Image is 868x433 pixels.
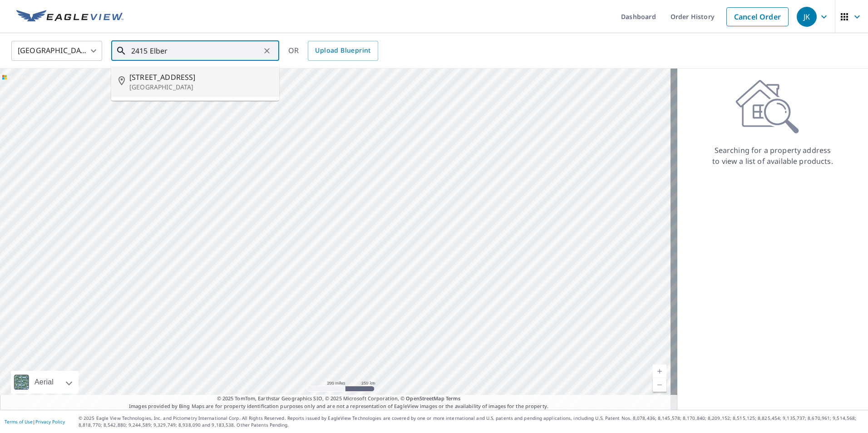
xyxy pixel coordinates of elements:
[131,38,261,64] input: Search by address or latitude-longitude
[5,419,65,424] p: |
[653,378,666,392] a: Current Level 5, Zoom Out
[35,418,65,425] a: Privacy Policy
[797,7,817,27] div: JK
[712,145,833,167] p: Searching for a property address to view a list of available products.
[129,83,272,92] p: [GEOGRAPHIC_DATA]
[653,364,666,378] a: Current Level 5, Zoom In
[5,418,33,425] a: Terms of Use
[129,72,272,83] span: [STREET_ADDRESS]
[315,45,370,56] span: Upload Blueprint
[11,371,79,394] div: Aerial
[406,395,444,402] a: OpenStreetMap
[726,7,789,26] a: Cancel Order
[79,415,863,428] p: © 2025 Eagle View Technologies, Inc. and Pictometry International Corp. All Rights Reserved. Repo...
[261,44,273,57] button: Clear
[288,41,378,61] div: OR
[16,10,123,24] img: EV Logo
[217,395,461,403] span: © 2025 TomTom, Earthstar Geographics SIO, © 2025 Microsoft Corporation, ©
[446,395,461,402] a: Terms
[32,371,56,394] div: Aerial
[11,38,102,64] div: [GEOGRAPHIC_DATA]
[308,41,378,61] a: Upload Blueprint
